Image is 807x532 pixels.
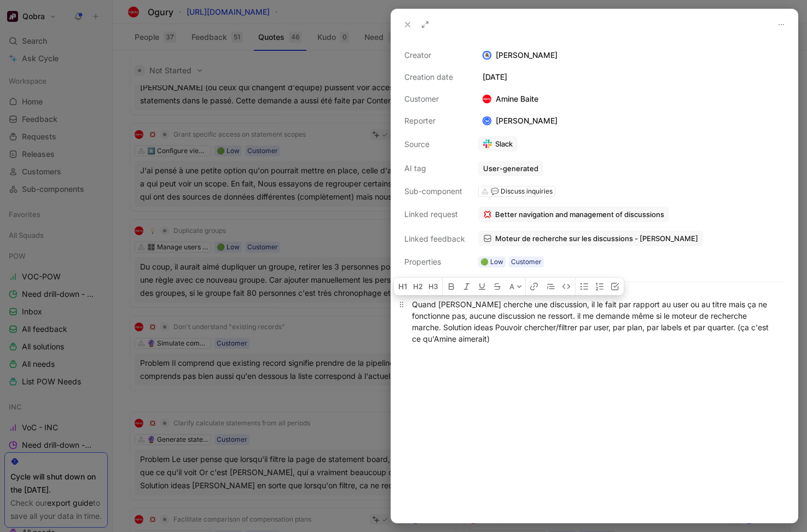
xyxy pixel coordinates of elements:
[495,209,664,219] span: Better navigation and management of discussions
[404,114,465,127] div: Reporter
[478,231,703,246] a: Moteur de recherche sur les discussions - [PERSON_NAME]
[483,163,538,173] div: User-generated
[491,186,553,197] div: 💬 Discuss inquiries
[404,138,465,151] div: Source
[404,49,465,62] div: Creator
[478,207,669,222] button: 💢Better navigation and management of discussions
[480,256,503,267] div: 🟢 Low
[478,92,543,106] div: Amine Baite
[404,162,465,175] div: AI tag
[483,210,492,219] img: 💢
[478,49,785,62] div: [PERSON_NAME]
[404,92,465,106] div: Customer
[404,255,465,268] div: Properties
[404,71,465,84] div: Creation date
[404,185,465,198] div: Sub-component
[404,232,465,245] div: Linked feedback
[404,208,465,221] div: Linked request
[412,299,777,344] div: Quand [PERSON_NAME] cherche une discussion, il le fait par rapport au user ou au titre mais ça ne...
[478,136,518,151] a: Slack
[478,71,785,84] div: [DATE]
[478,114,562,127] div: [PERSON_NAME]
[506,278,525,295] button: A
[495,233,698,243] span: Moteur de recherche sur les discussions - [PERSON_NAME]
[484,52,491,59] img: avatar
[483,95,491,103] img: logo
[484,118,491,125] div: M
[511,256,542,267] div: Customer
